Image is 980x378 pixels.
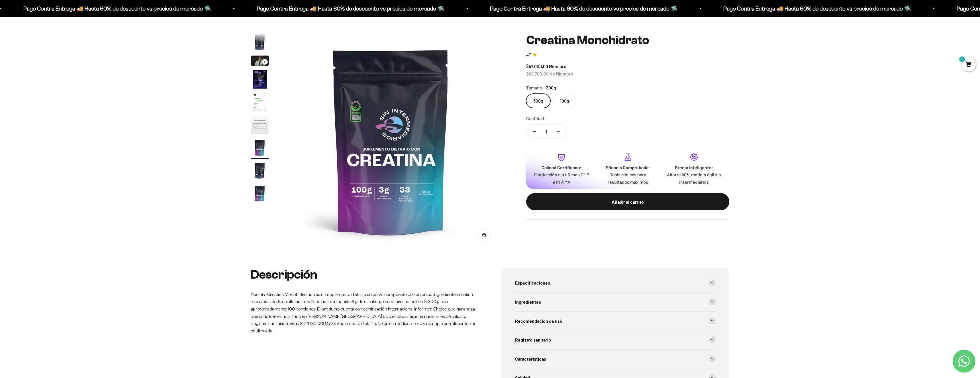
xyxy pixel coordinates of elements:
[251,116,269,136] button: Ir al artículo 6
[526,52,729,58] a: 4.74.7 de 5.0 estrellas
[488,4,676,13] p: Pago Contra Entrega 🚚 Hasta 60% de descuento vs precios de mercado 🛸
[526,124,543,138] button: Reducir cantidad
[251,70,269,89] img: Creatina Monohidrato
[526,84,544,91] legend: Tamaño:
[515,317,562,325] span: Recomendación de uso
[599,171,656,185] p: Dosis clínicas para resultados máximos
[515,336,551,344] span: Registro sanitario
[526,64,548,69] span: $57.000,00
[515,312,716,330] summary: Recomendación de uso
[959,56,965,63] mark: 1
[549,64,566,69] span: Miembro
[515,273,716,292] summary: Especificaciones
[515,293,716,311] summary: Ingredientes
[961,62,976,68] a: 1
[251,162,269,180] img: Creatina Monohidrato
[675,165,713,170] strong: Precio Inteligente:
[251,33,269,51] img: Creatina Monohidrato
[606,165,650,170] strong: Eficacia Comprobada:
[546,84,556,91] span: 300g
[533,171,590,185] p: Fabricación certificada GMP e INVIMA
[542,165,581,170] strong: Calidad Certificada:
[515,279,550,287] span: Especificaciones
[550,124,566,138] button: Aumentar cantidad
[251,56,269,68] button: Ir al artículo 3
[251,93,269,113] button: Ir al artículo 5
[251,139,269,157] img: Creatina Monohidrato
[251,139,269,159] button: Ir al artículo 7
[722,4,909,13] p: Pago Contra Entrega 🚚 Hasta 60% de descuento vs precios de mercado 🛸
[526,52,531,58] span: 4.7
[251,184,269,204] button: Ir al artículo 9
[251,291,479,335] p: Nuestra Creatina Monohidratada es un suplemento dietario en polvo compuesto por un único ingredie...
[526,193,729,210] button: Añadir al carrito
[538,198,718,206] div: Añadir al carrito
[251,184,269,203] img: Creatina Monohidrato
[515,330,716,349] summary: Registro sanitario
[549,71,573,76] span: No Miembro
[251,70,269,90] button: Ir al artículo 4
[515,355,546,363] span: Características
[255,4,443,13] p: Pago Contra Entrega 🚚 Hasta 60% de descuento vs precios de mercado 🛸
[251,116,269,134] img: Creatina Monohidrato
[665,171,722,185] p: Ahorra 40% modelo ágil sin intermediarios
[251,162,269,181] button: Ir al artículo 8
[251,268,479,281] h2: Descripción
[526,33,729,47] h1: Creatina Monohidrato
[515,298,541,306] span: Ingredientes
[515,350,716,368] summary: Características
[251,33,269,53] button: Ir al artículo 2
[283,33,499,250] img: Creatina Monohidrato
[251,93,269,111] img: Creatina Monohidrato
[526,115,546,122] label: Cantidad:
[22,4,209,13] p: Pago Contra Entrega 🚚 Hasta 60% de descuento vs precios de mercado 🛸
[526,71,548,76] span: $62.700,00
